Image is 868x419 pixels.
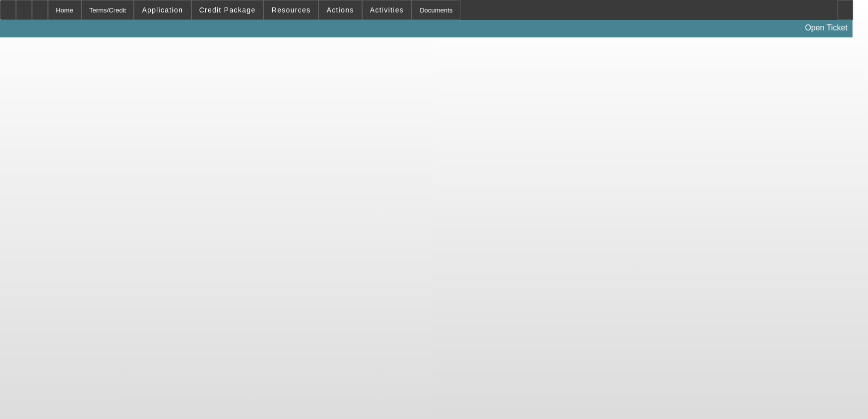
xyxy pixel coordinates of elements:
span: Application [142,6,183,14]
span: Activities [370,6,404,14]
span: Resources [272,6,311,14]
a: Open Ticket [801,19,852,36]
button: Application [134,0,190,19]
span: Actions [327,6,354,14]
button: Credit Package [192,0,263,19]
button: Activities [363,0,412,19]
button: Resources [264,0,318,19]
button: Actions [319,0,362,19]
span: Credit Package [199,6,256,14]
